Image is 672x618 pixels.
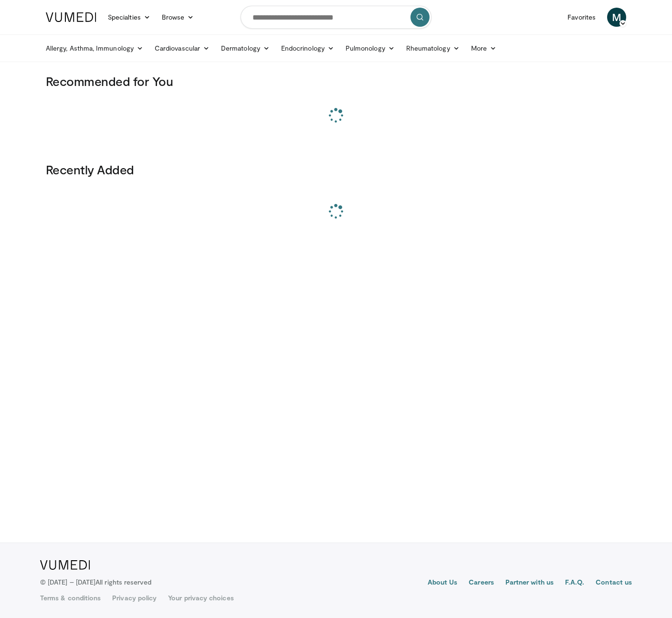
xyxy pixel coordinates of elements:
[469,577,494,589] a: Careers
[102,8,156,27] a: Specialties
[428,577,458,589] a: About Us
[565,577,584,589] a: F.A.Q.
[95,578,151,586] span: All rights reserved
[156,8,200,27] a: Browse
[562,8,601,27] a: Favorites
[400,39,465,58] a: Rheumatology
[465,39,502,58] a: More
[149,39,215,58] a: Cardiovascular
[275,39,340,58] a: Endocrinology
[46,74,626,89] h3: Recommended for You
[46,12,96,22] img: VuMedi Logo
[40,577,152,587] p: © [DATE] – [DATE]
[596,577,632,589] a: Contact us
[40,560,90,570] img: VuMedi Logo
[340,39,400,58] a: Pulmonology
[112,593,157,603] a: Privacy policy
[40,39,149,58] a: Allergy, Asthma, Immunology
[505,577,554,589] a: Partner with us
[607,8,626,27] a: M
[168,593,233,603] a: Your privacy choices
[40,593,101,603] a: Terms & conditions
[241,6,431,29] input: Search topics, interventions
[215,39,275,58] a: Dermatology
[46,162,626,177] h3: Recently Added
